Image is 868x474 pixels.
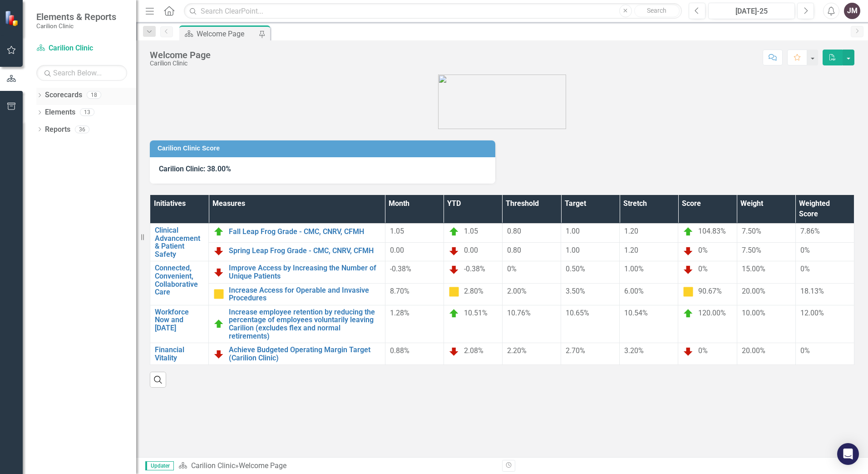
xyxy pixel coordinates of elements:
img: Below Plan [683,245,694,256]
a: Achieve Budgeted Operating Margin Target (Carilion Clinic) [229,346,380,362]
img: On Target [213,319,224,329]
td: Double-Click to Edit Right Click for Context Menu [209,305,385,343]
img: Below Plan [449,346,459,357]
input: Search Below... [36,65,127,81]
span: 10.51% [464,309,488,317]
img: Below Plan [213,267,224,278]
span: 15.00% [742,264,765,273]
td: Double-Click to Edit Right Click for Context Menu [150,305,209,343]
small: Carilion Clinic [36,22,116,30]
a: Carilion Clinic [36,43,127,54]
img: On Target [683,226,694,237]
span: 1.05 [464,227,478,235]
span: 1.05 [390,227,404,235]
img: Below Plan [683,346,694,357]
img: ClearPoint Strategy [5,10,20,26]
td: Double-Click to Edit Right Click for Context Menu [209,261,385,283]
td: Double-Click to Edit Right Click for Context Menu [209,224,385,243]
span: -0.38% [390,264,411,273]
span: 0.88% [390,346,409,355]
span: 1.00 [566,246,580,254]
span: 1.20 [624,227,638,235]
span: 7.50% [742,227,761,235]
img: On Target [449,226,459,237]
div: Welcome Page [197,28,256,40]
img: On Target [449,308,459,319]
img: Caution [449,286,459,297]
button: [DATE]-25 [708,3,795,19]
span: 0% [507,264,517,273]
div: Open Intercom Messenger [837,443,859,465]
a: Increase employee retention by reducing the percentage of employees voluntarily leaving Carilion ... [229,308,380,340]
span: 10.00% [742,309,765,317]
img: Below Plan [449,245,459,256]
a: Carilion Clinic [191,461,235,470]
input: Search ClearPoint... [184,3,682,19]
a: Elements [45,107,75,118]
span: 0.80 [507,227,521,235]
a: Financial Vitality [155,346,204,362]
span: 104.83% [698,227,726,235]
span: Elements & Reports [36,11,116,22]
div: Welcome Page [239,461,286,470]
a: Improve Access by Increasing the Number of Unique Patients [229,264,380,280]
span: 0% [698,346,708,355]
div: 18 [87,91,101,99]
img: Below Plan [213,349,224,359]
span: 10.54% [624,309,648,317]
img: On Target [683,308,694,319]
span: 1.20 [624,246,638,254]
button: JM [844,3,860,19]
span: 2.20% [507,346,527,355]
img: Below Plan [213,245,224,256]
span: 10.76% [507,309,531,317]
td: Double-Click to Edit Right Click for Context Menu [150,261,209,305]
span: 6.00% [624,287,644,295]
span: 0% [800,246,810,254]
img: carilion%20clinic%20logo%202.0.png [438,75,566,129]
span: 3.20% [624,346,644,355]
td: Double-Click to Edit Right Click for Context Menu [150,343,209,365]
div: » [178,461,495,471]
span: 0% [800,264,810,273]
a: Increase Access for Operable and Invasive Procedures [229,286,380,302]
span: 18.13% [800,287,824,295]
span: 20.00% [742,287,765,295]
div: Carilion Clinic [150,60,211,67]
img: Caution [213,289,224,299]
td: Double-Click to Edit Right Click for Context Menu [209,242,385,261]
div: Welcome Page [150,50,211,60]
div: 13 [80,109,94,116]
div: [DATE]-25 [711,6,792,17]
span: 0% [698,265,708,274]
span: 0.00 [390,246,404,254]
a: Scorecards [45,90,82,100]
img: Caution [683,286,694,297]
span: -0.38% [464,265,485,274]
a: Fall Leap Frog Grade - CMC, CNRV, CFMH [229,228,380,236]
td: Double-Click to Edit Right Click for Context Menu [209,343,385,365]
img: Below Plan [449,264,459,275]
span: 120.00% [698,309,726,317]
a: Reports [45,125,70,135]
a: Spring Leap Frog Grade - CMC, CNRV, CFMH [229,247,380,255]
div: 36 [75,125,89,133]
span: 0% [800,346,810,355]
span: 0.80 [507,246,521,254]
span: 12.00% [800,309,824,317]
span: 1.00 [566,227,580,235]
span: 90.67% [698,287,722,295]
a: Clinical Advancement & Patient Safety [155,226,204,258]
td: Double-Click to Edit Right Click for Context Menu [150,224,209,261]
a: Workforce Now and [DATE] [155,308,204,332]
span: 7.50% [742,246,761,254]
span: 2.70% [566,346,585,355]
span: 3.50% [566,287,585,295]
span: 0.00 [464,246,478,254]
td: Double-Click to Edit Right Click for Context Menu [209,283,385,305]
a: Connected, Convenient, Collaborative Care [155,264,204,296]
span: 2.08% [464,346,483,355]
span: 0% [698,246,708,254]
span: Updater [145,461,174,470]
